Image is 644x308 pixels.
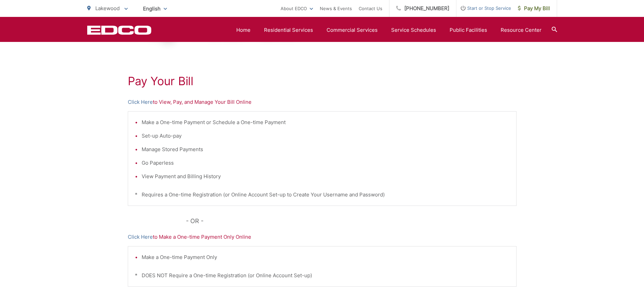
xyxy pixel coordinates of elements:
a: Public Facilities [450,26,487,34]
li: Go Paperless [142,159,509,167]
a: Click Here [128,98,153,106]
a: Home [236,26,251,34]
a: News & Events [320,4,352,13]
p: - OR - [186,216,517,226]
li: View Payment and Billing History [142,172,509,181]
p: * Requires a One-time Registration (or Online Account Set-up to Create Your Username and Password) [135,191,509,199]
p: to Make a One-time Payment Only Online [128,233,517,241]
li: Manage Stored Payments [142,145,509,153]
a: About EDCO [281,4,313,13]
a: Service Schedules [391,26,436,34]
a: Resource Center [501,26,542,34]
a: Commercial Services [327,26,378,34]
a: Contact Us [359,4,382,13]
h1: Pay Your Bill [128,74,517,88]
a: Click Here [128,233,153,241]
p: * DOES NOT Require a One-time Registration (or Online Account Set-up) [135,271,509,280]
li: Make a One-time Payment or Schedule a One-time Payment [142,118,509,126]
p: to View, Pay, and Manage Your Bill Online [128,98,517,106]
span: English [138,3,172,15]
a: EDCD logo. Return to the homepage. [87,25,151,35]
li: Set-up Auto-pay [142,132,509,140]
li: Make a One-time Payment Only [142,253,509,261]
span: Lakewood [95,5,120,11]
a: Residential Services [264,26,313,34]
span: Pay My Bill [518,4,550,13]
